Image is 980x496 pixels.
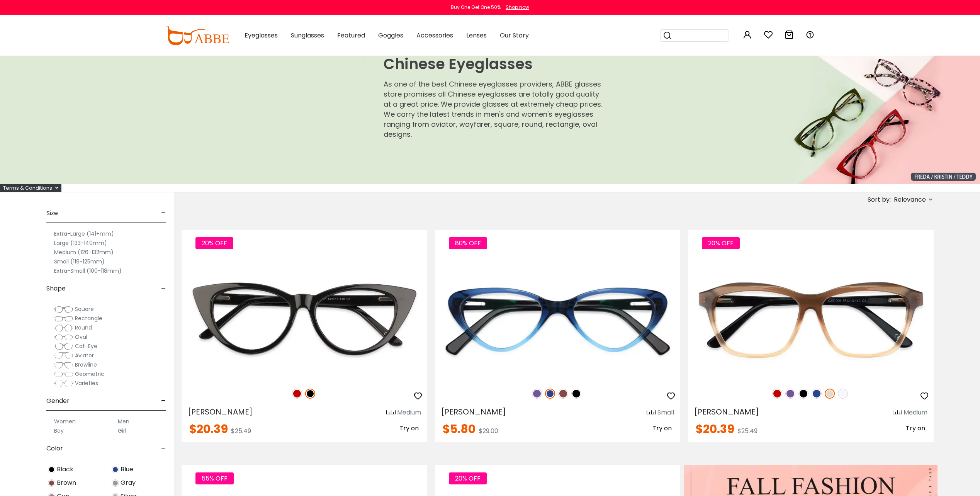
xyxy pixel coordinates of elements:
span: Varieties [75,379,98,387]
img: Chinese Eyeglasses [362,55,980,184]
span: Geometric [75,370,104,378]
span: [PERSON_NAME] [694,406,759,417]
span: - [161,392,166,410]
span: $29.00 [479,426,498,435]
span: Gender [46,392,70,410]
div: Shop now [506,4,529,11]
button: Try on [650,423,674,433]
img: size ruler [386,410,396,416]
img: Purple [785,389,795,399]
img: Gray [112,479,119,487]
img: Blue Hannah - Acetate ,Universal Bridge Fit [435,258,681,380]
span: Try on [652,424,672,433]
span: Blue [121,465,133,474]
label: Girl [118,426,126,435]
span: Try on [906,424,925,433]
span: Lenses [466,31,487,40]
span: Aviator [75,352,94,359]
img: Browline.png [54,361,73,369]
img: Varieties.png [54,379,73,387]
span: Our Story [500,31,529,40]
img: Brown [558,389,568,399]
label: Boy [54,426,64,435]
span: - [161,439,166,458]
img: abbeglasses.com [166,26,229,45]
a: Shop now [502,4,529,10]
img: Black Nora - Acetate ,Universal Bridge Fit [182,258,427,380]
span: [PERSON_NAME] [188,406,253,417]
button: Try on [904,423,927,433]
img: Translucent [838,389,848,399]
div: Small [657,408,674,417]
label: Extra-Small (100-118mm) [54,266,122,275]
img: Blue [545,389,555,399]
img: Blue [812,389,822,399]
img: Square.png [54,306,73,313]
label: Large (133-140mm) [54,238,107,248]
span: 80% OFF [449,237,487,249]
span: Shape [46,279,66,298]
img: size ruler [893,410,902,416]
h1: Chinese Eyeglasses [384,55,606,73]
span: Sunglasses [291,31,324,40]
img: Cat-Eye.png [54,343,73,350]
span: Goggles [378,31,403,40]
img: Black [305,389,315,399]
span: Featured [337,31,365,40]
img: Black [798,389,808,399]
span: Try on [399,424,419,433]
label: Medium (126-132mm) [54,248,114,257]
label: Extra-Large (141+mm) [54,229,114,238]
span: Square [75,305,94,313]
img: Geometric.png [54,370,73,378]
img: Blue [112,466,119,473]
img: Rectangle.png [54,315,73,323]
span: $5.80 [443,421,476,437]
img: Black [48,466,55,473]
button: Try on [397,423,421,433]
span: Gray [121,478,136,488]
span: Rectangle [75,314,102,322]
span: - [161,204,166,223]
span: $20.39 [189,421,228,437]
span: 55% OFF [195,472,234,484]
span: Oval [75,333,87,341]
div: Medium [904,408,927,417]
label: Small (119-125mm) [54,257,105,266]
span: Size [46,204,58,223]
p: As one of the best Chinese eyeglasses providers, ABBE glasses store promises all Chinese eyeglass... [384,79,606,139]
img: Cream [825,389,835,399]
span: Color [46,439,63,458]
span: - [161,279,166,298]
img: Oval.png [54,333,73,341]
label: Men [118,417,129,426]
span: Cat-Eye [75,342,97,350]
img: Brown [48,479,55,487]
span: $25.49 [231,426,251,435]
span: Sort by: [868,195,891,204]
div: Medium [397,408,421,417]
img: Black [571,389,581,399]
span: 20% OFF [702,237,740,249]
img: Purple [532,389,542,399]
div: Buy One Get One 50% [451,4,501,11]
span: Relevance [894,193,926,207]
span: Round [75,324,92,331]
span: $20.39 [696,421,734,437]
img: Round.png [54,324,73,332]
img: Aviator.png [54,352,73,360]
span: $25.49 [737,426,758,435]
span: Browline [75,361,97,369]
span: [PERSON_NAME] [441,406,506,417]
span: 20% OFF [449,472,487,484]
span: Brown [57,478,76,488]
span: Eyeglasses [245,31,278,40]
img: Red [292,389,302,399]
span: Accessories [416,31,453,40]
img: size ruler [647,410,656,416]
img: Cream Sonia - Acetate ,Eyeglasses [688,258,934,380]
span: Black [57,465,73,474]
